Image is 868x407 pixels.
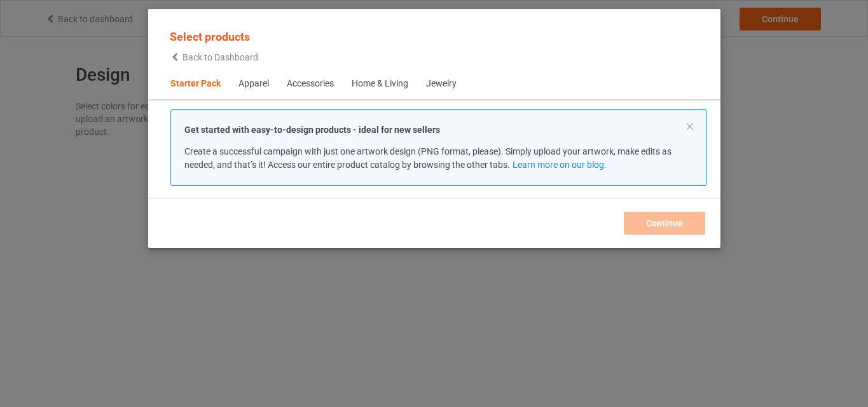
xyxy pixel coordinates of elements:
span: Back to Dashboard [183,52,258,62]
a: Learn more on our blog. [512,160,606,170]
strong: Get started with easy-to-design products - ideal for new sellers [184,125,440,135]
div: Apparel [238,78,269,90]
span: Select products [170,30,250,43]
div: Jewelry [426,78,457,90]
div: Accessories [287,78,334,90]
span: Create a successful campaign with just one artwork design (PNG format, please). Simply upload you... [184,146,672,170]
div: Home & Living [352,78,408,90]
span: Starter Pack [162,69,230,99]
